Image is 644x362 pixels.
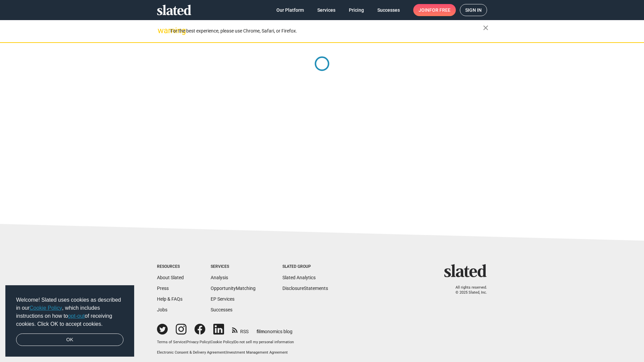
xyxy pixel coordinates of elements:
[282,275,316,280] a: Slated Analytics
[158,26,166,35] mat-icon: warning
[16,296,123,328] span: Welcome! Slated uses cookies as described in our , which includes instructions on how to of recei...
[225,350,226,355] span: |
[211,264,256,269] div: Services
[276,4,304,16] span: Our Platform
[343,4,369,16] a: Pricing
[211,340,233,344] a: Cookie Policy
[349,4,364,16] span: Pricing
[282,286,328,291] a: DisclosureStatements
[186,340,210,344] a: Privacy Policy
[157,296,182,302] a: Help & FAQs
[157,340,185,344] a: Terms of Service
[226,350,288,355] a: Investment Management Agreement
[68,313,85,319] a: opt-out
[282,264,328,269] div: Slated Group
[413,4,456,16] a: Joinfor free
[16,334,123,346] a: dismiss cookie message
[372,4,405,16] a: Successes
[5,285,134,357] div: cookieconsent
[211,275,228,280] a: Analysis
[185,340,186,344] span: |
[317,4,335,16] span: Services
[482,24,490,32] mat-icon: close
[210,340,211,344] span: |
[465,4,482,16] span: Sign in
[211,286,256,291] a: OpportunityMatching
[460,4,487,16] a: Sign in
[419,4,450,16] span: Join
[234,340,294,345] button: Do not sell my personal information
[429,4,450,16] span: for free
[448,285,487,295] p: All rights reserved. © 2025 Slated, Inc.
[157,286,169,291] a: Press
[157,307,167,312] a: Jobs
[271,4,309,16] a: Our Platform
[377,4,400,16] span: Successes
[157,264,184,269] div: Resources
[157,275,184,280] a: About Slated
[157,350,225,355] a: Electronic Consent & Delivery Agreement
[170,26,483,36] div: For the best experience, please use Chrome, Safari, or Firefox.
[30,305,62,311] a: Cookie Policy
[211,307,232,312] a: Successes
[257,329,265,334] span: film
[257,323,292,335] a: filmonomics blog
[232,324,249,335] a: RSS
[211,296,234,302] a: EP Services
[233,340,234,344] span: |
[312,4,341,16] a: Services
